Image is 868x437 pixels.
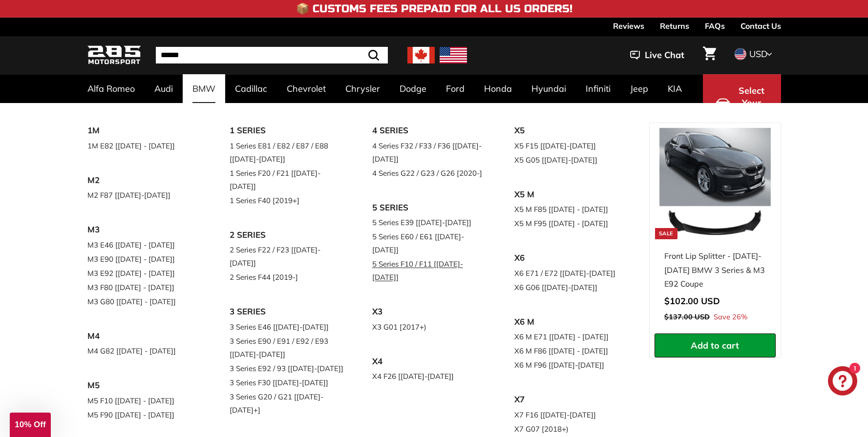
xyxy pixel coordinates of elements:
a: KIA [658,74,692,103]
a: 3 Series F30 [[DATE]-[DATE]] [230,375,345,390]
a: M4 [87,328,203,344]
a: M2 [87,172,203,188]
a: M5 F10 [[DATE] - [DATE]] [87,394,203,408]
a: 4 SERIES [372,123,487,139]
a: 2 Series F22 / F23 [[DATE]-[DATE]] [230,243,345,270]
a: M3 [87,222,203,238]
a: Returns [660,18,689,34]
a: X5 F15 [[DATE]-[DATE]] [514,139,630,153]
a: Audi [145,74,183,103]
a: 3 Series E46 [[DATE]-[DATE]] [230,320,345,334]
a: 3 Series E90 / E91 / E92 / E93 [[DATE]-[DATE]] [230,334,345,361]
a: Alfa Romeo [78,74,145,103]
a: X5 G05 [[DATE]-[DATE]] [514,153,630,167]
a: 1M [87,123,203,139]
a: X7 G07 [2018+) [514,422,630,436]
a: 1 SERIES [230,123,345,139]
a: Cart [697,39,722,72]
a: 4 Series F32 / F33 / F36 [[DATE]-[DATE]] [372,139,487,166]
a: 1 Series F20 / F21 [[DATE]-[DATE]] [230,166,345,193]
a: M3 G80 [[DATE] - [DATE]] [87,294,203,309]
button: Live Chat [617,43,697,67]
a: 2 Series F44 [2019-] [230,270,345,284]
a: Dodge [390,74,436,103]
a: 3 Series E92 / 93 [[DATE]-[DATE]] [230,361,345,375]
a: X6 E71 / E72 [[DATE]-[DATE]] [514,266,630,280]
a: X6 M F86 [[DATE] - [DATE]] [514,344,630,358]
span: 10% Off [15,420,45,429]
a: X6 [514,250,630,266]
span: Select Your Vehicle [735,84,768,122]
div: 10% Off [10,413,51,437]
a: Sale Front Lip Splitter - [DATE]-[DATE] BMW 3 Series & M3 E92 Coupe Save 26% [655,123,776,333]
a: Infiniti [576,74,620,103]
span: $102.00 USD [664,295,720,307]
a: 1 Series F40 [2019+] [230,193,345,208]
a: 5 SERIES [372,200,487,216]
a: Ford [436,74,474,103]
a: Reviews [613,18,644,34]
input: Search [156,47,388,63]
a: X6 M [514,314,630,330]
a: X6 M F96 [[DATE]-[DATE]] [514,358,630,372]
a: M4 G82 [[DATE] - [DATE]] [87,344,203,358]
a: X5 M F95 [[DATE] - [DATE]] [514,216,630,230]
a: M5 [87,377,203,394]
a: X4 F26 [[DATE]-[DATE]] [372,369,487,383]
div: Sale [655,228,677,239]
a: 3 Series G20 / G21 [[DATE]-[DATE]+] [230,390,345,417]
button: Add to cart [655,333,776,358]
span: USD [749,48,767,60]
a: X6 M E71 [[DATE] - [DATE]] [514,330,630,344]
inbox-online-store-chat: Shopify online store chat [825,366,860,398]
a: X5 M F85 [[DATE] - [DATE]] [514,202,630,216]
div: Front Lip Splitter - [DATE]-[DATE] BMW 3 Series & M3 E92 Coupe [664,249,766,291]
a: 1M E82 [[DATE] - [DATE]] [87,139,203,153]
h4: 📦 Customs Fees Prepaid for All US Orders! [296,3,572,15]
a: M5 F90 [[DATE] - [DATE]] [87,408,203,422]
a: Contact Us [741,18,781,34]
a: 4 Series G22 / G23 / G26 [2020-] [372,166,487,180]
span: Save 26% [714,311,747,324]
a: M3 E46 [[DATE] - [DATE]] [87,238,203,252]
a: M2 F87 [[DATE]-[DATE]] [87,188,203,202]
a: 1 Series E81 / E82 / E87 / E88 [[DATE]-[DATE]] [230,139,345,166]
a: BMW [183,74,225,103]
a: Honda [474,74,522,103]
a: M3 E92 [[DATE] - [DATE]] [87,266,203,280]
a: X4 [372,354,487,370]
a: X6 G06 [[DATE]-[DATE]] [514,280,630,294]
a: 3 SERIES [230,304,345,320]
span: $137.00 USD [664,312,710,321]
a: X7 [514,392,630,408]
span: Add to cart [691,340,739,351]
a: Jeep [620,74,658,103]
a: X5 [514,123,630,139]
a: 5 Series E60 / E61 [[DATE]-[DATE]] [372,229,487,257]
a: Hyundai [522,74,576,103]
a: Cadillac [225,74,277,103]
a: X3 [372,304,487,320]
a: FAQs [705,18,725,34]
a: X5 M [514,187,630,203]
a: Chevrolet [277,74,336,103]
a: 5 Series E39 [[DATE]-[DATE]] [372,215,487,229]
a: X7 F16 [[DATE]-[DATE]] [514,408,630,422]
a: M3 E90 [[DATE] - [DATE]] [87,252,203,266]
a: Chrysler [336,74,390,103]
a: M3 F80 [[DATE] - [DATE]] [87,280,203,294]
a: X3 G01 [2017+) [372,320,487,334]
img: Logo_285_Motorsport_areodynamics_components [87,44,141,67]
a: 2 SERIES [230,227,345,243]
a: 5 Series F10 / F11 [[DATE]-[DATE]] [372,257,487,284]
span: Live Chat [645,49,684,62]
